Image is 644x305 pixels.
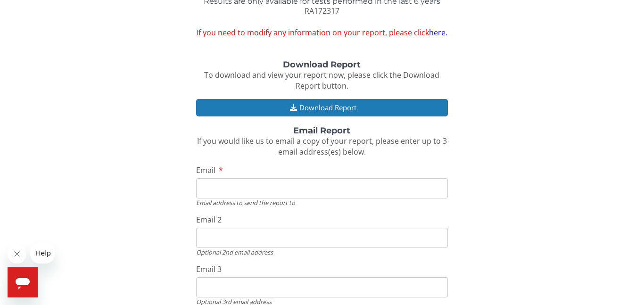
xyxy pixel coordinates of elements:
[196,198,448,207] div: Email address to send the report to
[196,264,222,274] span: Email 3
[196,214,222,225] span: Email 2
[196,248,448,256] div: Optional 2nd email address
[197,136,447,157] span: If you would like us to email a copy of your report, please enter up to 3 email address(es) below.
[204,70,439,91] span: To download and view your report now, please click the Download Report button.
[196,99,448,116] button: Download Report
[8,245,26,264] iframe: Close message
[196,165,215,175] span: Email
[196,27,448,38] span: If you need to modify any information on your report, please click
[30,243,55,264] iframe: Message from company
[305,6,339,16] span: RA172317
[8,267,38,297] iframe: Button to launch messaging window
[293,125,350,136] strong: Email Report
[283,59,361,70] strong: Download Report
[429,27,447,38] a: here.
